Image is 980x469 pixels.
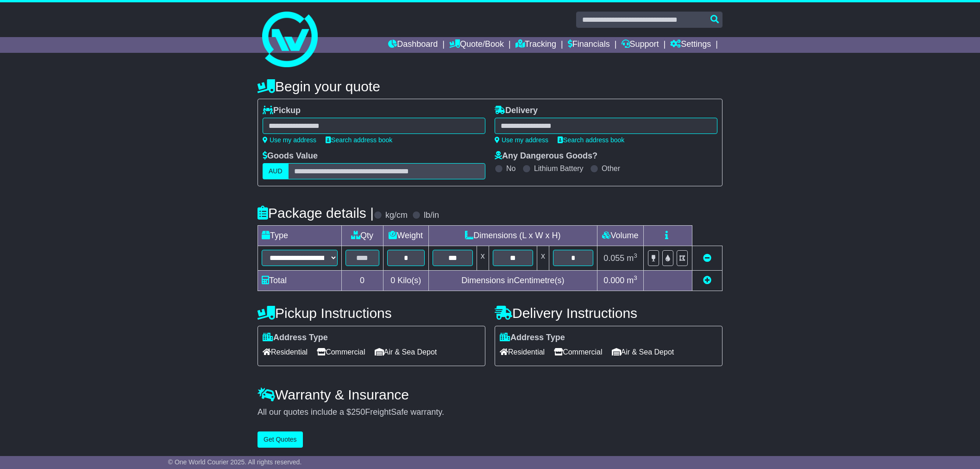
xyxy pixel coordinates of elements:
h4: Begin your quote [258,79,722,94]
label: Address Type [500,333,565,343]
a: Settings [670,37,711,53]
a: Remove this item [703,254,711,263]
a: Add new item [703,276,711,285]
label: Delivery [495,106,538,116]
label: Any Dangerous Goods? [495,151,597,161]
span: © One World Courier 2025. All rights reserved. [168,458,302,466]
td: x [537,246,549,270]
span: m [627,276,637,285]
a: Search address book [558,136,624,144]
label: Lithium Battery [534,164,584,173]
a: Tracking [515,37,556,53]
a: Dashboard [388,37,438,53]
span: Residential [500,345,545,359]
label: No [506,164,515,173]
h4: Pickup Instructions [258,305,485,321]
td: Kilo(s) [383,270,428,291]
h4: Delivery Instructions [495,305,722,321]
label: Address Type [263,333,328,343]
span: 250 [351,407,365,417]
td: x [477,246,489,270]
td: Total [258,270,342,291]
td: 0 [341,270,383,291]
h4: Package details | [258,205,374,221]
span: Residential [263,345,308,359]
div: All our quotes include a $ FreightSafe warranty. [258,407,722,418]
a: Use my address [495,136,548,144]
span: Commercial [317,345,365,359]
span: 0 [390,276,395,285]
td: Dimensions in Centimetre(s) [428,270,597,291]
span: Commercial [554,345,602,359]
span: 0.000 [603,276,624,285]
label: Other [602,164,620,173]
label: kg/cm [385,210,408,221]
label: Pickup [263,106,301,116]
td: Type [258,226,342,246]
sup: 3 [634,252,637,259]
a: Search address book [326,136,392,144]
label: Goods Value [263,151,318,161]
button: Get Quotes [258,431,303,448]
sup: 3 [634,274,637,281]
a: Support [622,37,659,53]
span: Air & Sea Depot [375,345,437,359]
td: Dimensions (L x W x H) [428,226,597,246]
td: Weight [383,226,428,246]
label: AUD [263,163,289,179]
td: Qty [341,226,383,246]
a: Quote/Book [449,37,504,53]
a: Use my address [263,136,316,144]
h4: Warranty & Insurance [258,387,722,402]
span: Air & Sea Depot [612,345,674,359]
span: 0.055 [603,254,624,263]
td: Volume [597,226,643,246]
label: lb/in [424,210,439,221]
span: m [627,254,637,263]
a: Financials [568,37,610,53]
